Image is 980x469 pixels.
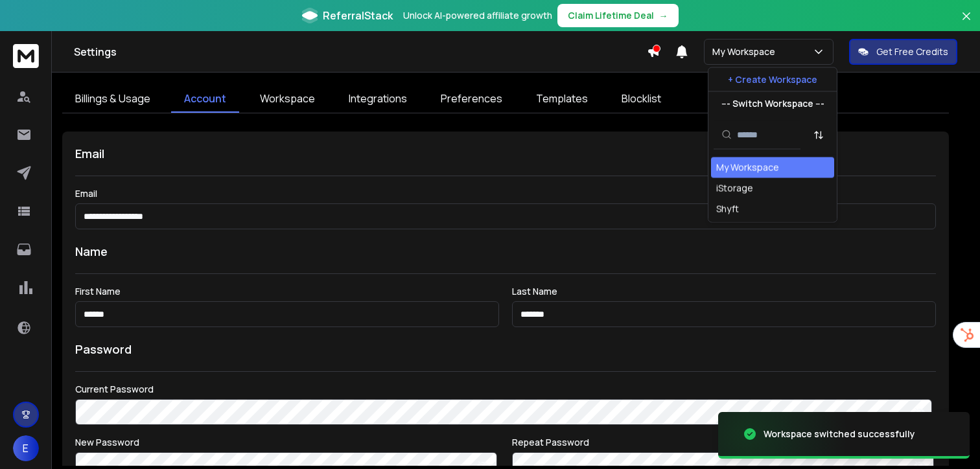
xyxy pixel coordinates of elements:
[13,435,39,461] button: E
[609,86,674,113] a: Blocklist
[75,242,936,260] h1: Name
[74,44,647,60] h1: Settings
[75,287,499,296] label: First Name
[876,45,948,58] p: Get Free Credits
[75,385,936,394] label: Current Password
[716,203,739,216] div: Shyft
[764,428,915,440] div: Workspace switched successfully
[712,45,780,58] p: My Workspace
[403,9,552,22] p: Unlock AI-powered affiliate growth
[523,86,601,113] a: Templates
[62,86,163,113] a: Billings & Usage
[75,340,132,358] h1: Password
[323,8,393,23] span: ReferralStack
[428,86,515,113] a: Preferences
[958,8,975,39] button: Close banner
[75,189,936,198] label: Email
[336,86,420,113] a: Integrations
[659,9,668,22] span: →
[849,39,957,65] button: Get Free Credits
[716,182,753,195] div: iStorage
[721,97,824,110] p: --- Switch Workspace ---
[708,68,837,91] button: + Create Workspace
[75,438,499,447] label: New Password
[512,287,936,296] label: Last Name
[716,161,779,174] div: My Workspace
[557,4,679,27] button: Claim Lifetime Deal→
[247,86,328,113] a: Workspace
[728,73,817,86] p: + Create Workspace
[806,122,832,148] button: Sort by Sort A-Z
[75,144,936,163] h1: Email
[171,86,239,113] a: Account
[512,438,936,447] label: Repeat Password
